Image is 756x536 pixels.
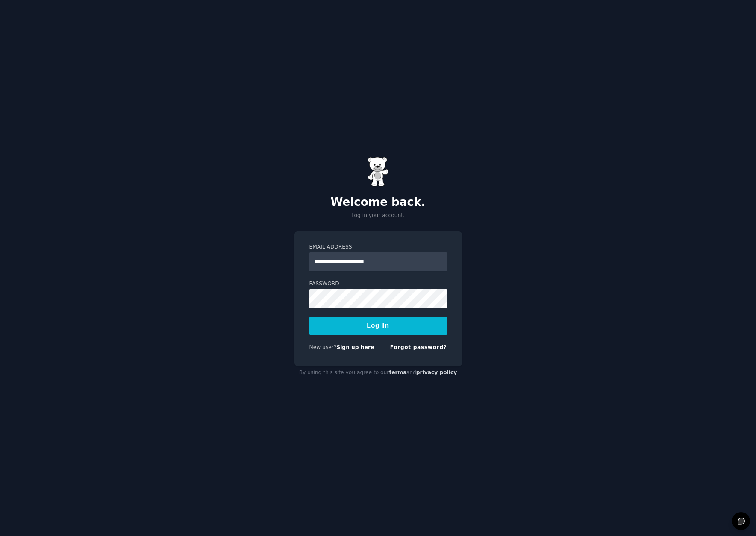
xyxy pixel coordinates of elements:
a: Forgot password? [390,344,447,350]
label: Email Address [309,243,447,251]
a: Sign up here [336,344,374,350]
a: privacy policy [416,369,457,375]
div: By using this site you agree to our and [294,366,462,380]
button: Log In [309,317,447,335]
a: terms [389,369,406,375]
p: Log in your account. [294,212,462,220]
label: Password [309,280,447,288]
h2: Welcome back. [294,196,462,209]
span: New user? [309,344,337,350]
img: Gummy Bear [368,157,389,187]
